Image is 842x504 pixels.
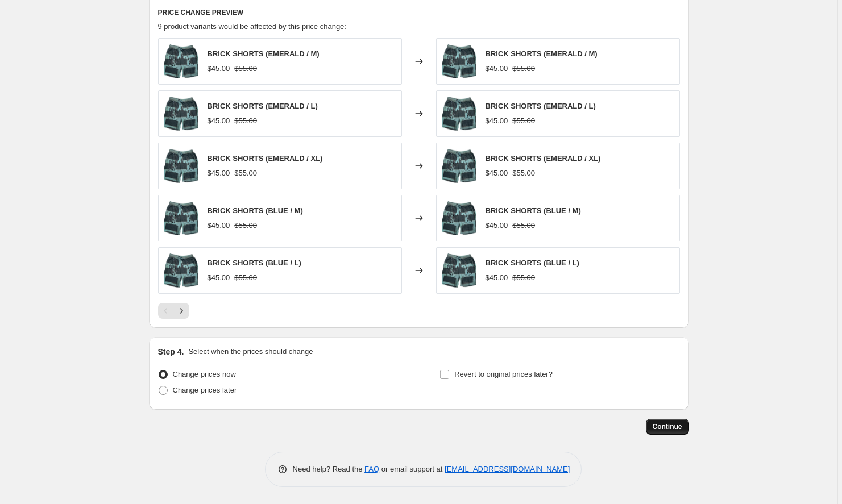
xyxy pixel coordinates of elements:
[486,272,508,284] div: $45.00
[454,370,553,378] span: Revert to original prices later?
[208,168,230,179] div: $45.00
[512,115,535,127] strike: $55.00
[158,303,189,319] nav: Pagination
[208,154,323,163] span: BRICK SHORTS (EMERALD / XL)
[208,272,230,284] div: $45.00
[486,102,596,110] span: BRICK SHORTS (EMERALD / L)
[234,63,257,74] strike: $55.00
[164,149,198,183] img: IMG_6766_80x.png
[486,259,579,267] span: BRICK SHORTS (BLUE / L)
[445,465,570,473] a: [EMAIL_ADDRESS][DOMAIN_NAME]
[173,370,236,378] span: Change prices now
[442,149,476,183] img: IMG_6766_80x.png
[164,97,198,131] img: IMG_6766_80x.png
[364,465,379,473] a: FAQ
[486,206,581,215] span: BRICK SHORTS (BLUE / M)
[486,49,598,58] span: BRICK SHORTS (EMERALD / M)
[442,201,476,235] img: IMG_6766_80x.png
[208,206,303,215] span: BRICK SHORTS (BLUE / M)
[293,465,365,473] span: Need help? Read the
[173,303,189,319] button: Next
[512,272,535,284] strike: $55.00
[512,168,535,179] strike: $55.00
[208,115,230,127] div: $45.00
[158,8,680,17] h6: PRICE CHANGE PREVIEW
[379,465,445,473] span: or email support at
[442,44,476,78] img: IMG_6766_80x.png
[208,220,230,231] div: $45.00
[173,386,237,394] span: Change prices later
[234,115,257,127] strike: $55.00
[188,346,313,357] p: Select when the prices should change
[208,63,230,74] div: $45.00
[486,220,508,231] div: $45.00
[164,253,198,288] img: IMG_6766_80x.png
[442,253,476,288] img: IMG_6766_80x.png
[512,220,535,231] strike: $55.00
[164,201,198,235] img: IMG_6766_80x.png
[442,97,476,131] img: IMG_6766_80x.png
[234,168,257,179] strike: $55.00
[486,154,601,163] span: BRICK SHORTS (EMERALD / XL)
[164,44,198,78] img: IMG_6766_80x.png
[208,102,318,110] span: BRICK SHORTS (EMERALD / L)
[234,220,257,231] strike: $55.00
[512,63,535,74] strike: $55.00
[486,168,508,179] div: $45.00
[208,49,320,58] span: BRICK SHORTS (EMERALD / M)
[158,22,346,31] span: 9 product variants would be affected by this price change:
[234,272,257,284] strike: $55.00
[486,63,508,74] div: $45.00
[653,422,682,431] span: Continue
[486,115,508,127] div: $45.00
[646,419,689,435] button: Continue
[158,346,184,357] h2: Step 4.
[208,259,301,267] span: BRICK SHORTS (BLUE / L)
